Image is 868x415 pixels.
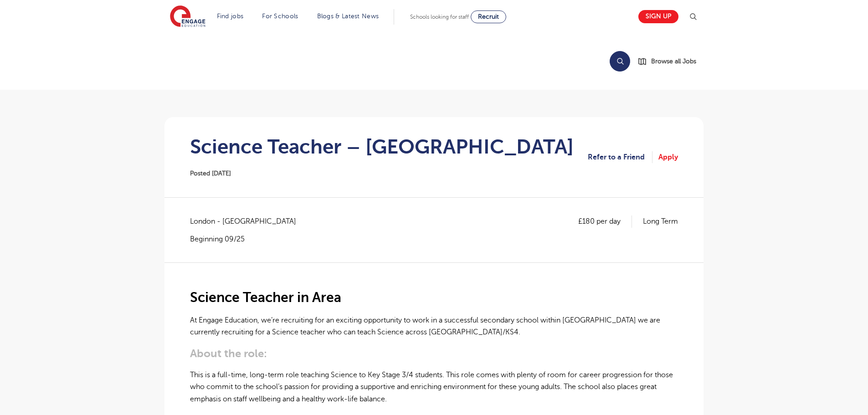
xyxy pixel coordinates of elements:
[190,215,305,227] span: London - [GEOGRAPHIC_DATA]
[643,215,678,227] p: Long Term
[190,135,574,158] h1: Science Teacher – [GEOGRAPHIC_DATA]
[190,234,305,244] p: Beginning 09/25
[637,56,704,67] a: Browse all Jobs
[317,13,379,20] a: Blogs & Latest News
[588,151,652,163] a: Refer to a Friend
[651,56,696,67] span: Browse all Jobs
[578,215,632,227] p: £180 per day
[638,10,678,23] a: Sign up
[190,314,678,338] p: At Engage Education, we’re recruiting for an exciting opportunity to work in a successful seconda...
[478,13,499,20] span: Recruit
[610,51,630,72] button: Search
[170,5,205,28] img: Engage Education
[658,151,678,163] a: Apply
[262,13,298,20] a: For Schools
[190,290,678,305] h2: Science Teacher in Area
[410,14,469,20] span: Schools looking for staff
[217,13,244,20] a: Find jobs
[190,347,678,360] h3: About the role:
[471,10,506,23] a: Recruit
[190,369,678,405] p: This is a full-time, long-term role teaching Science to Key Stage 3/4 students. This role comes w...
[190,170,231,177] span: Posted [DATE]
